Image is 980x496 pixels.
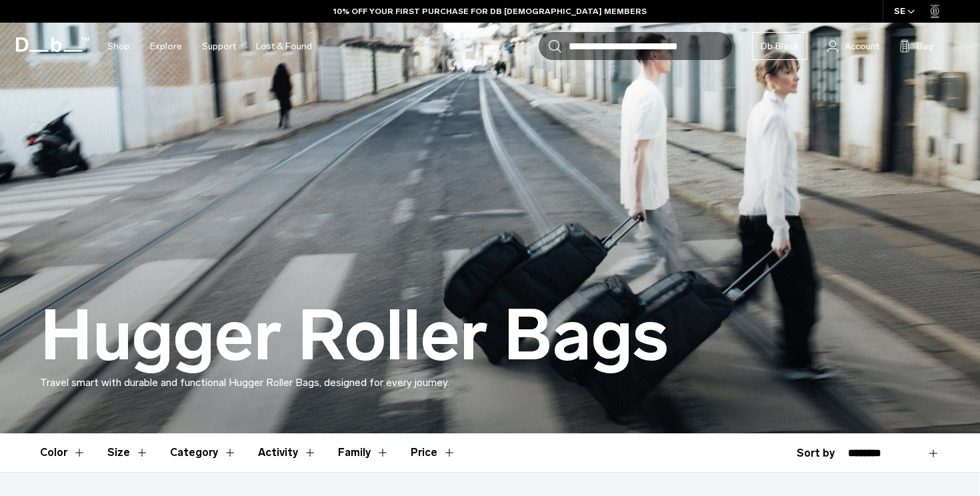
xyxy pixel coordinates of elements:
button: Toggle Filter [258,433,317,472]
a: Db Black [752,32,807,60]
nav: Main Navigation [97,23,322,70]
span: Bag [917,39,933,53]
a: Explore [150,23,182,70]
button: Toggle Filter [170,433,237,472]
button: Toggle Filter [40,433,86,472]
a: Account [827,38,879,54]
button: Toggle Filter [107,433,149,472]
a: Support [202,23,236,70]
a: Lost & Found [256,23,312,70]
button: Toggle Filter [338,433,389,472]
h1: Hugger Roller Bags [40,297,669,375]
button: Bag [899,38,933,54]
span: Account [845,39,879,53]
span: Travel smart with durable and functional Hugger Roller Bags, designed for every journey. [40,376,449,389]
button: Toggle Price [411,433,456,472]
a: 10% OFF YOUR FIRST PURCHASE FOR DB [DEMOGRAPHIC_DATA] MEMBERS [333,5,647,17]
a: Shop [107,23,130,70]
